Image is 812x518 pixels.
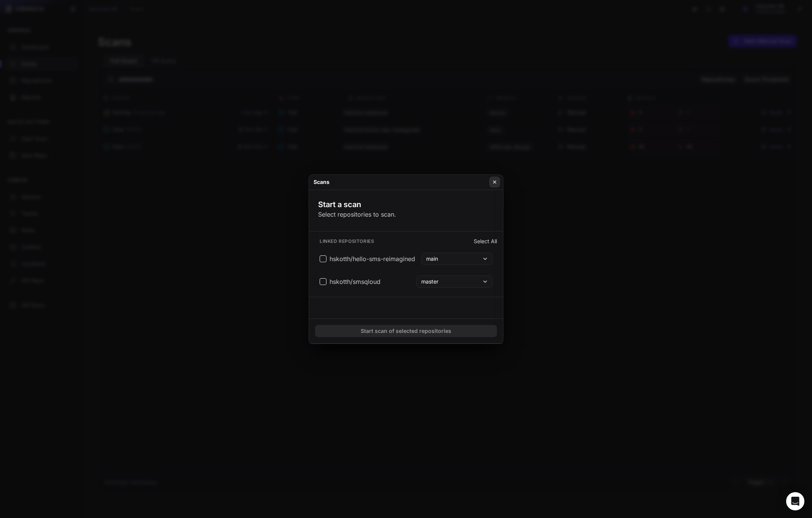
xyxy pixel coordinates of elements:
[315,272,497,291] button: hskotth/smsqloud master
[318,199,396,210] h3: Start a scan
[314,178,330,186] h4: Scans
[315,238,374,244] p: Linked repositories
[426,255,438,263] span: main
[318,210,396,219] p: Select repositories to scan.
[330,254,415,263] span: hskotth/hello-sms-reimagined
[786,492,804,510] div: Open Intercom Messenger
[315,325,497,337] button: Start scan of selected repositories
[474,238,497,245] button: Select All
[421,253,492,265] button: main
[330,277,381,286] span: hskotth/smsqloud
[421,278,438,285] span: master
[416,276,492,288] button: master
[315,250,497,268] button: hskotth/hello-sms-reimagined main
